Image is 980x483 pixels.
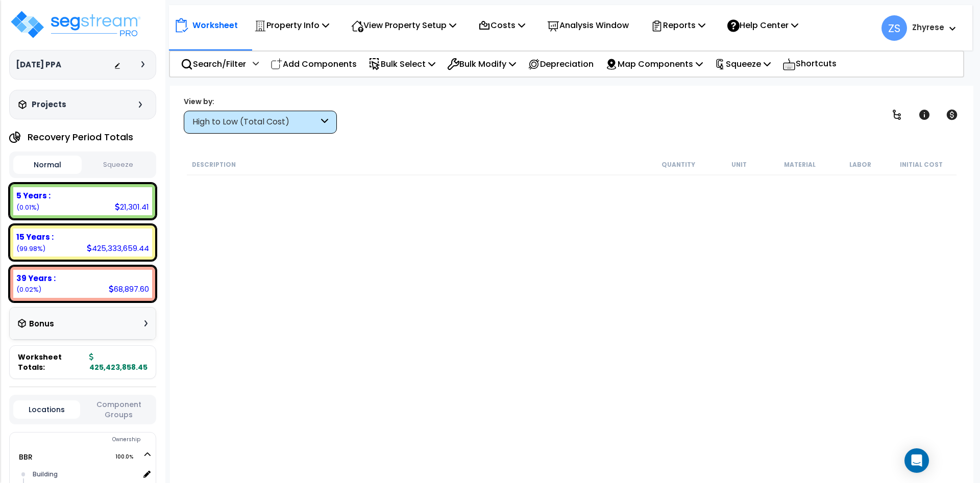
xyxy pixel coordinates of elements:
[13,156,82,174] button: Normal
[881,15,907,41] span: ZS
[30,468,139,480] div: Building
[109,284,149,294] div: 68,897.60
[19,452,33,462] a: BBR 100.0%
[16,273,56,284] b: 39 Years :
[184,96,337,107] div: View by:
[87,243,149,253] div: 425,333,659.44
[28,132,133,142] h4: Recovery Period Totals
[605,57,703,71] p: Map Components
[16,244,45,253] small: (99.98%)
[661,161,695,169] small: Quantity
[84,156,153,174] button: Squeeze
[715,57,771,71] p: Squeeze
[522,52,599,76] div: Depreciation
[115,201,149,212] div: 21,301.41
[16,203,39,212] small: (0.01%)
[13,400,80,419] button: Locations
[271,57,357,71] p: Add Components
[16,190,51,201] b: 5 Years :
[9,9,142,40] img: logo_pro_r.png
[528,57,594,71] p: Depreciation
[447,57,516,71] p: Bulk Modify
[192,116,318,128] div: High to Low (Total Cost)
[547,18,629,32] p: Analysis Window
[777,52,842,77] div: Shortcuts
[369,57,435,71] p: Bulk Select
[18,352,85,372] span: Worksheet Totals:
[265,52,362,76] div: Add Components
[29,320,54,328] h3: Bonus
[16,232,54,242] b: 15 Years :
[651,18,705,32] p: Reports
[912,22,944,33] b: Zhyrese
[478,18,525,32] p: Costs
[904,448,929,473] div: Open Intercom Messenger
[727,18,798,32] p: Help Center
[181,57,246,71] p: Search/Filter
[784,161,816,169] small: Material
[16,60,61,70] h3: [DATE] PPA
[30,434,156,446] div: Ownership
[115,451,142,463] span: 100.0%
[900,161,943,169] small: Initial Cost
[731,161,747,169] small: Unit
[192,18,238,32] p: Worksheet
[351,18,456,32] p: View Property Setup
[32,99,66,110] h3: Projects
[782,57,837,71] p: Shortcuts
[16,285,41,294] small: (0.02%)
[85,399,152,420] button: Component Groups
[89,352,148,372] b: 425,423,858.45
[849,161,871,169] small: Labor
[192,161,236,169] small: Description
[254,18,329,32] p: Property Info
